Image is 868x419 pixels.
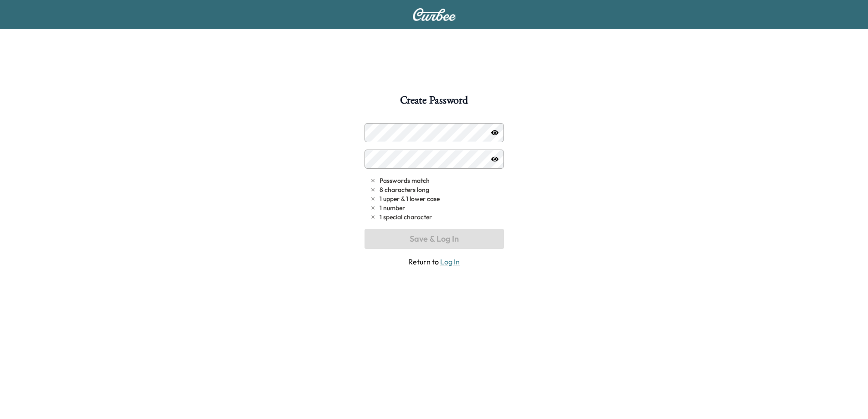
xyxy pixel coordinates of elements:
span: 1 upper & 1 lower case [380,194,440,203]
span: 1 number [380,203,405,212]
span: 1 special character [380,212,432,222]
img: Curbee Logo [412,8,456,21]
span: 8 characters long [380,185,429,194]
a: Log In [440,257,460,266]
span: Passwords match [380,176,430,185]
span: Return to [365,256,504,267]
h1: Create Password [400,95,467,110]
